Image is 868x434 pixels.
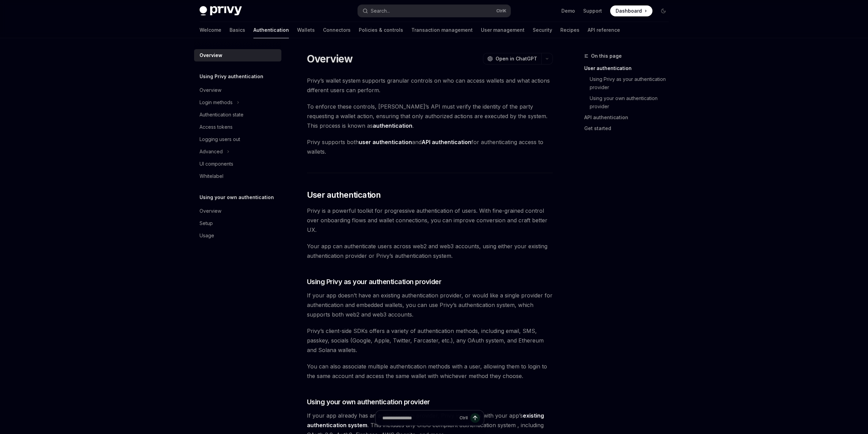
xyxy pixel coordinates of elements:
[200,207,221,215] div: Overview
[496,8,506,14] span: Ctrl K
[200,22,221,38] a: Welcome
[200,193,274,201] h5: Using your own authentication
[200,172,223,180] div: Whitelabel
[584,93,674,112] a: Using your own authentication provider
[200,98,233,107] div: Login methods
[194,158,281,170] a: UI components
[373,122,412,129] strong: authentication
[200,219,213,227] div: Setup
[194,133,281,145] a: Logging users out
[194,229,281,242] a: Usage
[533,22,552,38] a: Security
[194,121,281,133] a: Access tokens
[200,86,221,94] div: Overview
[359,22,403,38] a: Policies & controls
[481,22,525,38] a: User management
[307,206,553,235] span: Privy is a powerful toolkit for progressive authentication of users. With fine-grained control ov...
[584,123,674,134] a: Get started
[307,137,553,156] span: Privy supports both and for authenticating access to wallets.
[200,232,214,240] div: Usage
[411,22,473,38] a: Transaction management
[307,190,381,200] span: User authentication
[194,49,281,61] a: Overview
[307,397,430,407] span: Using your own authentication provider
[560,22,579,38] a: Recipes
[200,111,244,119] div: Authentication state
[194,84,281,96] a: Overview
[194,205,281,217] a: Overview
[422,139,471,145] strong: API authentication
[359,139,412,145] strong: user authentication
[584,74,674,93] a: Using Privy as your authentication provider
[307,277,442,286] span: Using Privy as your authentication provider
[200,6,242,16] img: dark logo
[307,362,553,381] span: You can also associate multiple authentication methods with a user, allowing them to login to the...
[194,170,281,182] a: Whitelabel
[470,413,480,423] button: Send message
[194,217,281,229] a: Setup
[584,112,674,123] a: API authentication
[194,109,281,121] a: Authentication state
[200,135,240,143] div: Logging users out
[561,8,575,14] a: Demo
[200,72,263,81] h5: Using Privy authentication
[358,5,511,17] button: Open search
[483,53,541,65] button: Open in ChatGPT
[253,22,289,38] a: Authentication
[371,7,390,15] div: Search...
[307,76,553,95] span: Privy’s wallet system supports granular controls on who can access wallets and what actions diffe...
[583,8,602,14] a: Support
[297,22,315,38] a: Wallets
[307,291,553,319] span: If your app doesn’t have an existing authentication provider, or would like a single provider for...
[230,22,245,38] a: Basics
[658,5,669,16] button: Toggle dark mode
[307,241,553,261] span: Your app can authenticate users across web2 and web3 accounts, using either your existing authent...
[194,145,281,158] button: Toggle Advanced section
[382,410,457,425] input: Ask a question...
[323,22,351,38] a: Connectors
[307,326,553,355] span: Privy’s client-side SDKs offers a variety of authentication methods, including email, SMS, passke...
[307,53,353,65] h1: Overview
[307,102,553,130] span: To enforce these controls, [PERSON_NAME]’s API must verify the identity of the party requesting a...
[588,22,620,38] a: API reference
[591,52,622,60] span: On this page
[200,148,223,156] div: Advanced
[496,55,537,62] span: Open in ChatGPT
[610,5,652,16] a: Dashboard
[194,96,281,109] button: Toggle Login methods section
[200,51,222,59] div: Overview
[200,123,233,131] div: Access tokens
[616,8,642,14] span: Dashboard
[200,160,233,168] div: UI components
[584,63,674,74] a: User authentication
